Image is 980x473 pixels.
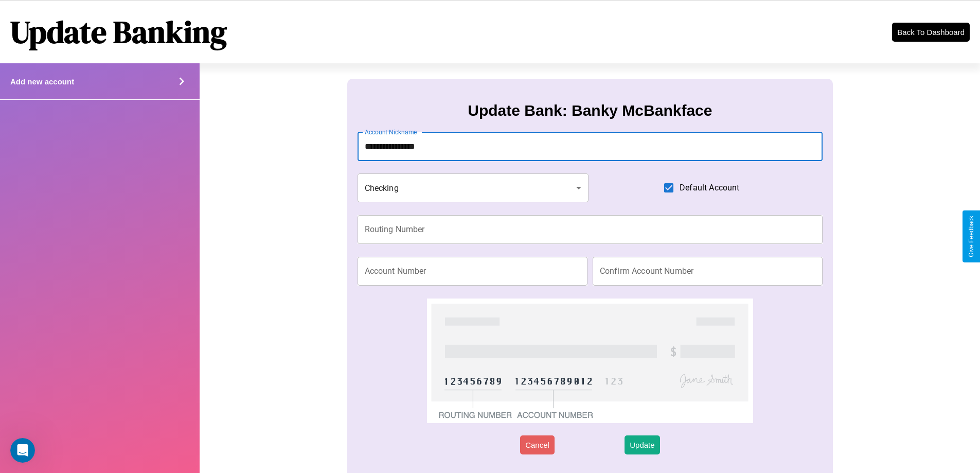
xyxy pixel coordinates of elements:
div: Checking [358,173,589,202]
button: Update [625,435,660,454]
h1: Update Banking [10,11,227,53]
img: check [427,299,753,423]
button: Cancel [520,435,555,454]
h4: Add new account [10,77,74,86]
h3: Update Bank: Banky McBankface [468,102,712,119]
button: Back To Dashboard [892,23,970,42]
label: Account Nickname [365,128,417,136]
iframe: Intercom live chat [10,438,35,463]
span: Default Account [680,182,739,194]
div: Give Feedback [968,216,975,257]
